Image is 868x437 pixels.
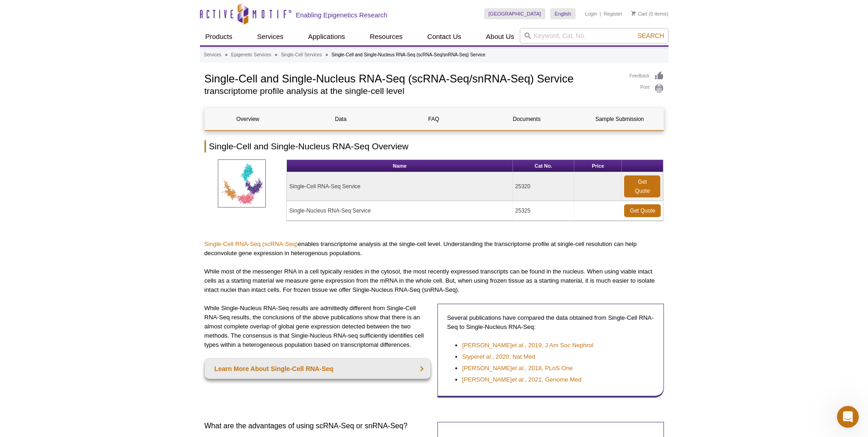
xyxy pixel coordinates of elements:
em: et al. [512,342,525,349]
a: Applications [302,28,350,45]
a: Epigenetic Services [231,51,271,59]
th: Price [574,160,622,172]
img: scRNA-Seq Service [218,159,266,208]
li: » [325,52,328,57]
input: Keyword, Cat. No. [520,28,669,44]
th: Cat No. [513,160,574,172]
h2: Enabling Epigenetics Research [296,11,388,19]
a: Get Quote [624,175,660,197]
li: Single-Cell and Single-Nucleus RNA-Seq (scRNA-Seq/snRNA-Seq) Service [332,52,485,57]
td: 25325 [513,201,574,221]
h1: Single-Cell and Single-Nucleus RNA-Seq (scRNA-Seq/snRNA-Seq) Service [205,71,620,85]
a: Learn More About Single-Cell RNA-Seq [205,359,431,379]
button: Search [635,32,667,40]
li: (0 items) [631,8,669,19]
td: Single-Nucleus RNA-Seq Service [287,201,513,221]
span: Search [637,32,664,39]
a: English [550,8,576,19]
a: Register [604,11,622,17]
a: [GEOGRAPHIC_DATA] [484,8,546,19]
p: enables transcriptome analysis at the single-cell level. Understanding the transcriptome profile ... [205,240,664,258]
a: Services [252,28,289,45]
a: [PERSON_NAME]et al., 2019, J Am Soc Nephrol [462,341,593,350]
a: Single-Cell RNA-Seq (scRNA-Seq) [205,240,298,247]
td: Single-Cell RNA-Seq Service [287,172,513,201]
img: Your Cart [631,11,636,16]
p: While most of the messenger RNA in a cell typically resides in the cytosol, the most recently exp... [205,267,664,295]
a: Print [630,83,664,93]
em: et al. [512,376,525,383]
a: Documents [484,108,570,130]
em: et al. [479,353,492,360]
a: Cart [631,11,647,17]
th: Name [287,160,513,172]
a: FAQ [391,108,477,130]
h2: Single-Cell and Single-Nucleus RNA-Seq Overview [205,140,664,153]
a: Services [204,51,221,59]
a: Feedback [630,71,664,81]
a: Get Quote [624,204,661,217]
a: Resources [364,28,408,45]
a: Overview [205,108,291,130]
a: Sample Submission [577,108,663,130]
li: » [225,52,228,57]
p: Several publications have compared the data obtained from Single-Cell RNA-Seq to Single-Nucleus R... [447,313,654,332]
h3: What are the advantages of using scRNA-Seq or snRNA-Seq? [205,421,431,432]
a: Products [200,28,238,45]
em: et al. [512,365,525,371]
iframe: Intercom live chat [837,406,859,428]
a: [PERSON_NAME]et al., 2018, PLoS One [462,364,573,373]
li: » [275,52,278,57]
a: Single-Cell Services [281,51,322,59]
a: About Us [480,28,520,45]
td: 25320 [513,172,574,201]
h2: transcriptome profile analysis at the single-cell level [205,87,620,95]
li: | [600,8,601,19]
a: Data [298,108,384,130]
a: [PERSON_NAME]et al., 2021, Genome Med [462,375,582,384]
p: While Single-Nucleus RNA-Seq results are admittedly different from Single-Cell RNA-Seq results, t... [205,304,431,350]
a: Login [585,11,597,17]
a: Slyperet al., 2020, Nat Med [462,352,535,361]
a: Contact Us [422,28,467,45]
